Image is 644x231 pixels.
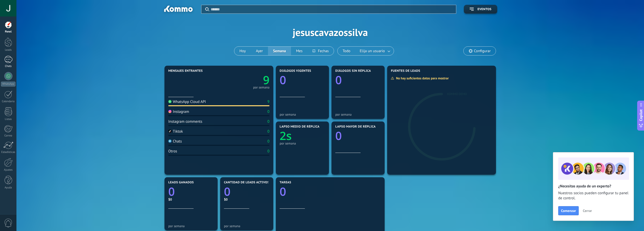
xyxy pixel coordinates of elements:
div: Leads [1,48,16,52]
div: Estadísticas [1,151,16,154]
a: 0 [168,184,214,199]
div: Listas [1,118,16,121]
a: 0 [224,184,269,199]
button: Semana [268,47,291,55]
div: 0 [267,139,269,144]
span: Diálogos sin réplica [335,69,371,73]
button: Todo [338,47,356,55]
text: 0 [224,184,231,199]
span: Nuestros socios pueden configurar tu panel de control. [558,191,629,201]
span: Cerrar [583,209,592,212]
button: Fechas [307,47,334,55]
button: Cerrar [580,207,594,215]
a: 0 [280,184,381,199]
img: Tiktok [168,130,172,133]
h2: ¿Necesitas ayuda de un experto? [558,184,629,189]
div: 0 [267,129,269,134]
span: Fuentes de leads [391,69,420,73]
div: Chats [168,139,182,144]
button: Ayer [251,47,268,55]
div: Instagram comments [168,119,202,124]
span: Eventos [477,8,491,11]
text: 0 [335,72,342,88]
div: WhatsApp [1,82,15,86]
div: por semana [335,113,381,116]
div: Correo [1,134,16,137]
div: por semana [280,113,325,116]
div: WhatsApp Cloud API [168,99,206,104]
button: Hoy [234,47,251,55]
div: 0 [267,119,269,124]
div: por semana [280,141,325,145]
span: Configurar [474,49,491,53]
span: Tareas [280,181,291,184]
div: Tiktok [168,129,183,134]
img: WhatsApp Cloud API [168,100,172,103]
div: Chats [1,65,16,68]
span: Mensajes entrantes [168,69,203,73]
button: Elija un usuario [356,47,394,55]
button: Mes [291,47,308,55]
div: Otros [168,149,177,154]
img: Instagram [168,110,172,113]
div: 9 [267,99,269,104]
text: 2s [280,128,292,144]
span: Leads ganados [168,181,194,184]
span: Lapso mayor de réplica [335,125,376,129]
text: 9 [263,72,269,88]
img: Chats [168,139,172,143]
div: Calendario [1,100,16,103]
div: Ayuda [1,186,16,189]
div: Panel [1,30,16,33]
div: $0 [224,197,269,202]
span: Diálogos vigentes [280,69,311,73]
text: 0 [280,184,286,199]
div: $0 [168,197,214,202]
div: 0 [267,149,269,154]
div: por semana [168,224,214,228]
a: 9 [219,72,269,88]
span: Comenzar [561,209,576,212]
div: por semana [224,224,269,228]
div: No hay suficientes datos para mostrar [391,76,452,80]
div: 0 [267,109,269,114]
text: 0 [280,72,286,88]
text: 0 [335,128,342,144]
div: Instagram [168,109,189,114]
span: Copilot [638,109,643,121]
button: Eventos [464,5,497,14]
div: Ajustes [1,168,16,172]
span: Elija un usuario [359,48,386,55]
text: 0 [168,184,175,199]
button: Comenzar [558,206,579,215]
div: por semana [253,86,269,89]
span: Lapso medio de réplica [280,125,320,129]
span: Cantidad de leads activos [224,181,269,184]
